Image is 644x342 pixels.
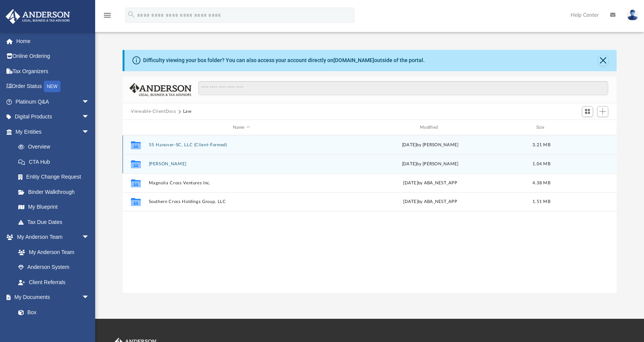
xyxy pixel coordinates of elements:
[532,181,550,185] span: 4.38 MB
[598,55,609,66] button: Close
[5,230,97,245] a: My Anderson Teamarrow_drop_down
[82,109,97,125] span: arrow_drop_down
[82,94,97,110] span: arrow_drop_down
[5,79,101,94] a: Order StatusNEW
[338,198,523,205] div: [DATE] by ABA_NEST_APP
[183,108,192,115] button: Law
[338,142,523,149] div: [DATE] by [PERSON_NAME]
[11,200,97,215] a: My Blueprint
[532,200,550,204] span: 1.51 MB
[11,305,93,320] a: Box
[127,10,135,19] i: search
[11,275,97,290] a: Client Referrals
[5,124,101,139] a: My Entitiesarrow_drop_down
[103,14,112,20] a: menu
[5,34,101,49] a: Home
[149,200,334,205] button: Southern Cross Holdings Group, LLC
[123,135,617,293] div: grid
[338,180,523,187] div: [DATE] by ABA_NEST_APP
[126,124,145,131] div: id
[103,11,112,20] i: menu
[5,109,101,125] a: Digital Productsarrow_drop_down
[338,161,523,168] div: [DATE] by [PERSON_NAME]
[11,154,101,169] a: CTA Hub
[560,124,613,131] div: id
[44,81,61,92] div: NEW
[11,139,101,155] a: Overview
[82,230,97,245] span: arrow_drop_down
[5,290,97,305] a: My Documentsarrow_drop_down
[11,184,101,200] a: Binder Walkthrough
[5,49,101,64] a: Online Ordering
[532,162,550,166] span: 1.04 MB
[198,81,608,96] input: Search files and folders
[333,57,374,63] a: [DOMAIN_NAME]
[131,108,176,115] button: Viewable-ClientDocs
[597,106,609,117] button: Add
[11,245,93,260] a: My Anderson Team
[82,124,97,140] span: arrow_drop_down
[149,142,334,147] button: 55 Hanover-SC, LLC (Client-Formed)
[3,9,72,24] img: Anderson Advisors Platinum Portal
[148,124,334,131] div: Name
[582,106,593,117] button: Switch to Grid View
[5,64,101,79] a: Tax Organizers
[11,260,97,275] a: Anderson System
[337,124,523,131] div: Modified
[5,94,101,109] a: Platinum Q&Aarrow_drop_down
[526,124,557,131] div: Size
[143,56,425,64] div: Difficulty viewing your box folder? You can also access your account directly on outside of the p...
[532,143,550,147] span: 3.21 MB
[11,169,101,185] a: Entity Change Request
[149,161,334,166] button: [PERSON_NAME]
[11,214,101,230] a: Tax Due Dates
[149,181,334,185] button: Magnolia Cross Ventures Inc.
[82,290,97,305] span: arrow_drop_down
[627,10,638,21] img: User Pic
